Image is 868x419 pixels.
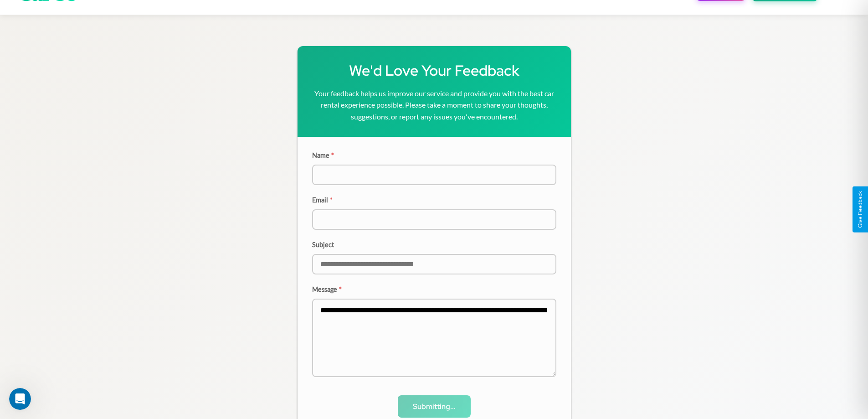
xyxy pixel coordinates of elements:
[312,61,556,80] h1: We'd Love Your Feedback
[312,196,556,204] label: Email
[857,191,863,228] div: Give Feedback
[312,241,556,248] label: Subject
[312,285,556,293] label: Message
[312,88,556,123] p: Your feedback helps us improve our service and provide you with the best car rental experience po...
[9,388,31,410] iframe: Intercom live chat
[398,395,471,418] button: Submitting...
[312,151,556,159] label: Name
